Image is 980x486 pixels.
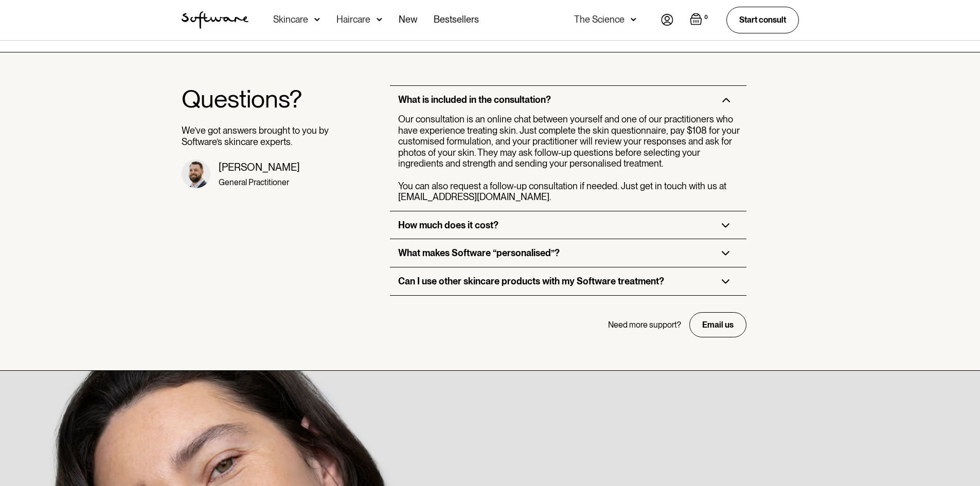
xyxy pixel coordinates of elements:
[377,14,382,25] img: arrow down
[336,14,370,25] div: Haircare
[726,7,799,33] a: Start consult
[398,247,560,259] div: What makes Software “personalised”?
[273,14,308,25] div: Skincare
[398,94,551,105] div: What is included in the consultation?
[182,159,210,188] img: Dr, Matt headshot
[314,14,320,25] img: arrow down
[398,220,498,231] div: How much does it cost?
[219,177,300,187] div: General Practitioner
[689,312,746,337] a: Email us
[702,13,710,22] div: 0
[182,11,248,29] img: Software Logo
[574,14,625,25] div: The Science
[631,14,636,25] img: arrow down
[398,114,742,203] div: Our consultation is an online chat between yourself and one of our practitioners who have experie...
[398,276,664,287] div: Can I use other skincare products with my Software treatment?
[608,320,681,330] div: Need more support?
[219,161,300,173] div: [PERSON_NAME]
[690,13,710,27] a: Open empty cart
[182,85,330,113] h1: Questions?
[182,125,330,147] p: We’ve got answers brought to you by Software’s skincare experts.
[182,11,248,29] a: home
